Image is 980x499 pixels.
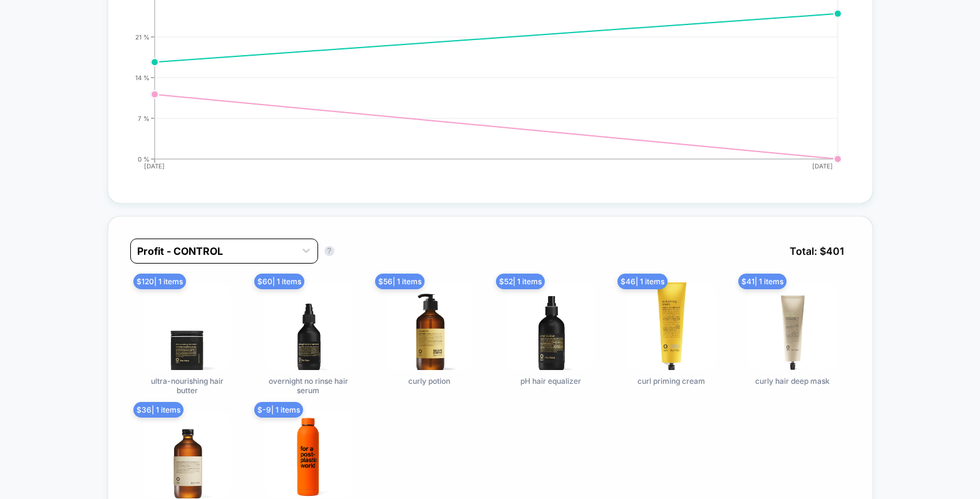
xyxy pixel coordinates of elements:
span: curl priming cream [637,376,705,386]
img: curl priming cream [627,282,715,370]
span: curly hair deep mask [755,376,830,386]
span: pH hair equalizer [520,376,581,386]
tspan: 0 % [138,155,150,162]
button: ? [324,246,334,256]
span: $ 41 | 1 items [738,274,787,289]
span: $ -9 | 1 items [254,402,303,418]
tspan: 21 % [135,33,150,40]
span: $ 52 | 1 items [496,274,545,289]
img: curly potion [386,282,473,370]
img: curly hair bath [143,411,231,498]
tspan: [DATE] [812,162,833,170]
span: Total: $ 401 [783,239,850,264]
span: $ 56 | 1 items [375,274,425,289]
span: $ 46 | 1 items [617,274,668,289]
img: ultra-nourishing hair butter [143,282,231,370]
span: $ 60 | 1 items [254,274,304,289]
span: $ 36 | 1 items [133,402,183,418]
span: curly potion [408,376,450,386]
span: $ 120 | 1 items [133,274,186,289]
img: curly hair deep mask [749,282,837,370]
img: pH hair equalizer [507,282,594,370]
img: overnight no rinse hair serum [264,282,352,370]
tspan: [DATE] [145,162,165,170]
span: overnight no rinse hair serum [261,376,355,395]
img: fonte [264,411,352,498]
tspan: 14 % [135,73,150,81]
span: ultra-nourishing hair butter [140,376,234,395]
tspan: 7 % [138,114,150,121]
